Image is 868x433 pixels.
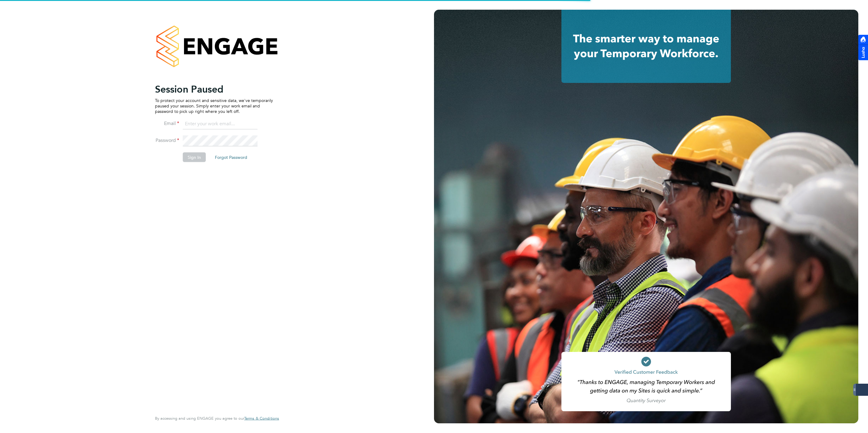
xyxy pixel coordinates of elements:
button: Forgot Password [210,152,252,162]
label: Email [155,120,179,126]
span: By accessing and using ENGAGE you agree to our [155,416,279,421]
button: Sign In [183,152,206,162]
span: Terms & Conditions [244,416,279,421]
input: Enter your work email... [183,119,258,130]
a: Terms & Conditions [244,416,279,421]
label: Password [155,137,179,143]
h2: Session Paused [155,83,273,95]
p: To protect your account and sensitive data, we've temporarily paused your session. Simply enter y... [155,97,273,114]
